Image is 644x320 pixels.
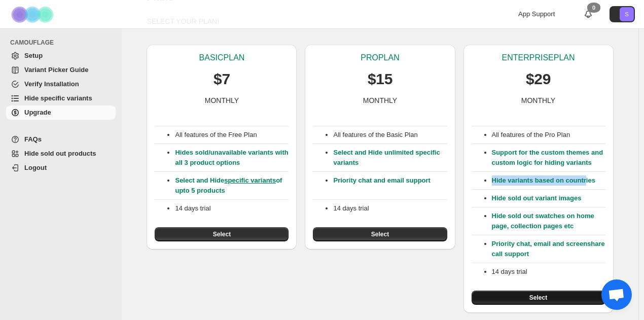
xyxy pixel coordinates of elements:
span: Hide specific variants [24,94,92,102]
p: Select and Hide of upto 5 products [175,175,289,196]
span: FAQs [24,135,42,143]
p: Select and Hide unlimited specific variants [333,148,447,168]
span: App Support [518,10,555,18]
span: CAMOUFLAGE [10,39,117,47]
span: Variant Picker Guide [24,66,88,74]
p: $29 [526,69,551,89]
span: Logout [24,164,47,171]
p: 14 days trial [333,203,447,214]
button: Avatar with initials S [610,6,635,22]
span: Upgrade [24,109,51,116]
span: Hide sold out products [24,150,96,157]
p: PRO PLAN [361,53,399,63]
p: MONTHLY [521,95,555,105]
div: Open chat [601,279,632,310]
p: $15 [368,69,392,89]
p: 14 days trial [492,267,605,277]
p: Hide sold out variant images [492,193,605,203]
p: Support for the custom themes and custom logic for hiding variants [492,148,605,168]
p: All features of the Free Plan [175,130,289,140]
span: Avatar with initials S [620,7,634,21]
a: 0 [583,9,593,19]
p: Hide sold out swatches on home page, collection pages etc [492,211,605,231]
a: Variant Picker Guide [6,63,116,77]
p: MONTHLY [205,95,239,105]
p: All features of the Basic Plan [333,130,447,140]
span: Setup [24,52,43,59]
a: Hide sold out products [6,147,116,161]
a: Verify Installation [6,77,116,91]
p: 14 days trial [175,203,289,214]
span: Select [529,294,547,302]
button: Select [155,227,289,241]
p: $7 [213,69,230,89]
p: Priority chat and email support [333,175,447,196]
p: Priority chat, email and screenshare call support [492,239,605,259]
a: Setup [6,49,116,63]
p: Hides sold/unavailable variants with all 3 product options [175,148,289,168]
div: 0 [587,3,600,13]
p: MONTHLY [363,95,397,105]
a: specific variants [224,176,276,184]
p: All features of the Pro Plan [492,130,605,140]
a: FAQs [6,132,116,147]
a: Logout [6,161,116,175]
button: Select [313,227,447,241]
span: Select [213,230,231,238]
a: Upgrade [6,105,116,120]
p: Hide variants based on countries [492,175,605,186]
a: Hide specific variants [6,91,116,105]
img: Camouflage [8,1,59,28]
span: Verify Installation [24,80,79,88]
text: S [625,11,628,17]
span: Select [371,230,389,238]
button: Select [472,291,605,305]
p: ENTERPRISE PLAN [502,53,575,63]
p: BASIC PLAN [199,53,245,63]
